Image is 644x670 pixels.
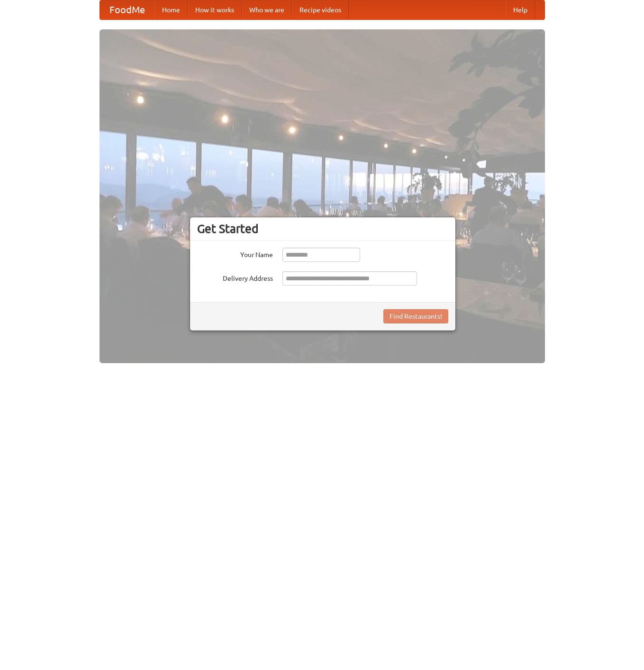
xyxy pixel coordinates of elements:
[292,0,349,19] a: Recipe videos
[383,309,448,323] button: Find Restaurants!
[506,0,535,19] a: Help
[188,0,242,19] a: How it works
[197,271,273,283] label: Delivery Address
[100,0,154,19] a: FoodMe
[197,248,273,259] label: Your Name
[242,0,292,19] a: Who we are
[197,222,448,236] h3: Get Started
[154,0,188,19] a: Home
